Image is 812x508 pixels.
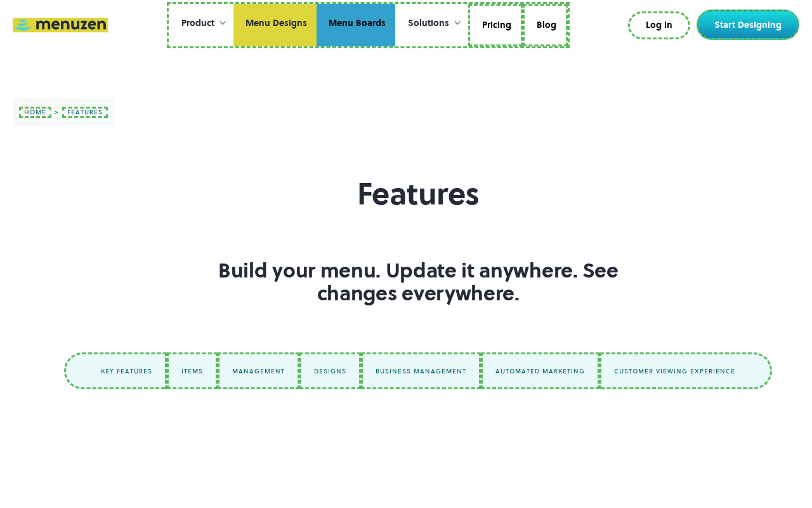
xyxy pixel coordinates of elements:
[311,366,350,376] div: designs
[233,4,317,47] a: Menu Designs
[492,366,588,376] div: automated marketing
[611,366,738,376] div: customer viewing experience
[481,352,599,389] a: automated marketing
[468,4,523,47] a: Pricing
[357,177,480,211] h1: Features
[229,366,288,376] div: management
[218,352,299,389] a: management
[299,352,361,389] a: designs
[167,352,218,389] a: items
[361,352,481,389] a: business management
[178,366,206,376] div: items
[62,107,108,118] a: features
[98,366,155,376] div: key features
[64,352,167,389] a: key features
[523,4,568,47] a: Blog
[51,109,62,116] div: >
[599,352,772,389] a: customer viewing experience
[19,107,51,118] a: home
[169,4,233,43] div: Product
[206,259,631,305] h2: Build your menu. Update it anywhere. See changes everywhere.
[372,366,469,376] div: business management
[181,17,214,30] div: Product
[697,10,799,40] a: Start Designing
[408,17,449,30] div: Solutions
[395,4,468,43] div: Solutions
[317,4,395,47] a: Menu Boards
[628,11,690,39] a: Log In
